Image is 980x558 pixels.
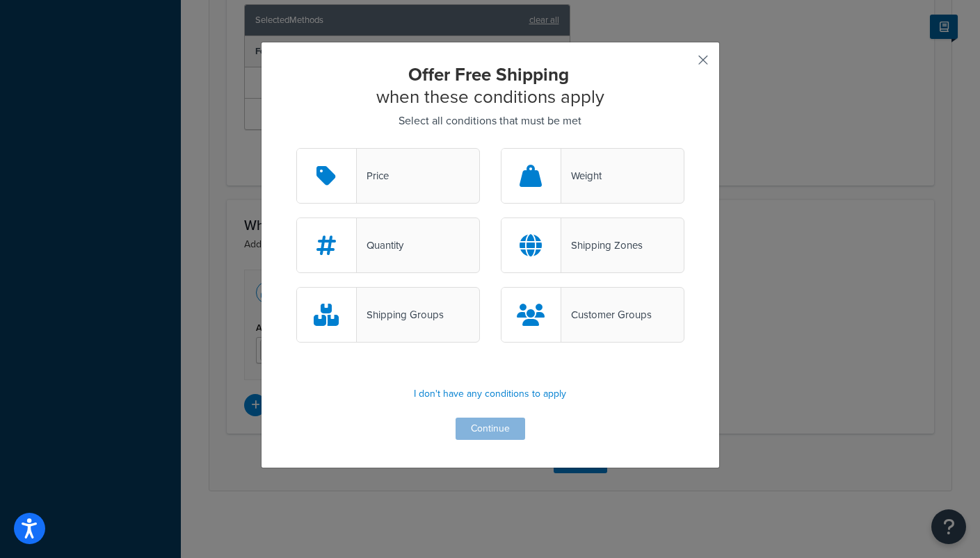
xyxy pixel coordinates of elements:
[561,236,643,255] div: Shipping Zones
[357,166,389,186] div: Price
[296,111,684,131] p: Select all conditions that must be met
[408,61,569,88] strong: Offer Free Shipping
[357,236,403,255] div: Quantity
[357,305,444,325] div: Shipping Groups
[296,63,684,108] h2: when these conditions apply
[561,305,652,325] div: Customer Groups
[561,166,602,186] div: Weight
[296,384,684,404] p: I don't have any conditions to apply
